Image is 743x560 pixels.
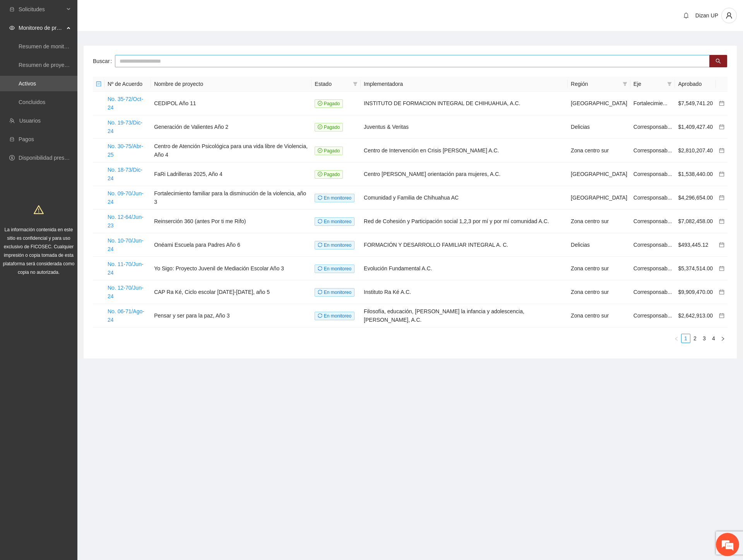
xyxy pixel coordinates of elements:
td: Delicias [568,233,630,257]
span: Solicitudes [19,2,64,17]
a: 3 [700,334,709,343]
a: No. 06-71/Ago-24 [108,308,144,323]
span: filter [353,82,358,86]
td: Delicias [568,115,630,139]
td: Zona centro sur [568,304,630,328]
label: Buscar [93,55,115,67]
span: En monitoreo [315,265,354,273]
td: $9,909,470.00 [675,280,716,304]
span: Corresponsab... [633,218,672,224]
td: Onéami Escuela para Padres Año 6 [151,233,312,257]
li: 2 [690,334,700,343]
a: No. 30-75/Abr-25 [108,143,143,158]
span: filter [667,82,672,86]
li: Previous Page [672,334,681,343]
span: sync [318,219,322,224]
span: check-circle [318,125,322,129]
a: No. 09-70/Jun-24 [108,190,144,205]
li: 4 [709,334,718,343]
td: Pensar y ser para la paz, Año 3 [151,304,312,328]
span: Dizan UP [695,12,718,19]
li: 3 [700,334,709,343]
td: $5,374,514.00 [675,257,716,280]
a: No. 12-64/Jun-23 [108,214,144,229]
td: Filosofía, educación, [PERSON_NAME] la infancia y adolescencia, [PERSON_NAME], A.C. [361,304,568,328]
td: Instituto Ra Ké A.C. [361,280,568,304]
span: Corresponsab... [633,195,672,201]
span: Pagado [315,123,343,131]
td: Reinserción 360 (antes Por ti me Rifo) [151,210,312,233]
span: filter [351,78,359,90]
span: Estado [315,80,350,88]
span: sync [318,195,322,200]
button: user [721,8,737,23]
a: calendar [719,195,724,201]
a: calendar [719,147,724,154]
a: No. 35-72/Oct-24 [108,96,143,111]
td: Zona centro sur [568,257,630,280]
span: Corresponsab... [633,124,672,130]
td: INSTITUTO DE FORMACION INTEGRAL DE CHIHUAHUA, A.C. [361,92,568,115]
a: calendar [719,289,724,295]
a: 2 [691,334,699,343]
span: left [674,336,679,341]
td: Zona centro sur [568,139,630,162]
a: Resumen de proyectos aprobados [19,62,101,68]
a: No. 12-70/Jun-24 [108,285,144,299]
td: $1,409,427.40 [675,115,716,139]
span: Corresponsab... [633,312,672,319]
th: Nº de Acuerdo [104,77,151,92]
span: calendar [719,266,724,271]
td: $4,296,654.00 [675,186,716,210]
a: calendar [719,312,724,319]
a: No. 10-70/Jun-24 [108,237,144,252]
textarea: Escriba su mensaje y pulse “Intro” [4,211,147,238]
a: Disponibilidad presupuestal [19,155,85,161]
td: Zona centro sur [568,280,630,304]
span: Corresponsab... [633,265,672,271]
td: Red de Cohesión y Participación social 1,2,3 por mí y por mí comunidad A.C. [361,210,568,233]
a: calendar [719,218,724,224]
span: check-circle [318,172,322,176]
a: calendar [719,242,724,248]
td: [GEOGRAPHIC_DATA] [568,186,630,210]
td: FaRi Ladrilleras 2025, Año 4 [151,162,312,186]
span: Pagado [315,147,343,155]
span: Monitoreo de proyectos [19,20,64,36]
td: Fortalecimiento familiar para la disminución de la violencia, año 3 [151,186,312,210]
span: calendar [719,313,724,318]
a: No. 18-73/Dic-24 [108,167,142,181]
a: Concluidos [19,99,45,105]
th: Aprobado [675,77,716,92]
td: Zona centro sur [568,210,630,233]
span: Estamos en línea. [45,103,107,181]
td: $7,549,741.20 [675,92,716,115]
span: calendar [719,101,724,106]
a: calendar [719,124,724,130]
span: En monitoreo [315,217,354,226]
td: Centro de Atención Psicológica para una vida libre de Violencia, Año 4 [151,139,312,162]
span: calendar [719,195,724,200]
a: Resumen de monitoreo [19,43,75,50]
div: Chatee con nosotros ahora [40,39,130,50]
td: $493,445.12 [675,233,716,257]
span: sync [318,290,322,294]
td: $7,082,458.00 [675,210,716,233]
td: CAP Ra Ké, Ciclo escolar [DATE]-[DATE], año 5 [151,280,312,304]
span: user [722,12,736,19]
td: Centro de Intervención en Crisis [PERSON_NAME] A.C. [361,139,568,162]
div: Minimizar ventana de chat en vivo [127,4,146,22]
td: [GEOGRAPHIC_DATA] [568,162,630,186]
span: warning [34,205,44,215]
span: Pagado [315,99,343,108]
th: Nombre de proyecto [151,77,312,92]
span: sync [318,313,322,318]
span: right [721,336,725,341]
span: bell [680,12,692,19]
span: inbox [9,7,15,12]
li: 1 [681,334,690,343]
span: La información contenida en este sitio es confidencial y para uso exclusivo de FICOSEC. Cualquier... [3,227,75,275]
td: Juventus & Veritas [361,115,568,139]
a: Activos [19,80,36,87]
span: filter [623,82,627,86]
